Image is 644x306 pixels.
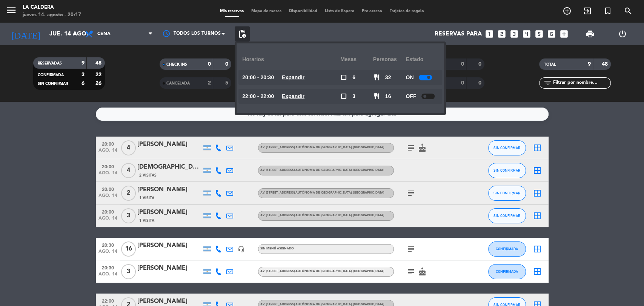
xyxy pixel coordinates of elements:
[406,92,416,101] span: OFF
[493,191,520,195] span: SIN CONFIRMAR
[137,208,201,217] div: [PERSON_NAME]
[81,81,85,86] strong: 6
[321,9,358,13] span: Lista de Espera
[23,11,81,19] div: jueves 14. agosto - 20:17
[98,148,117,157] span: ago. 14
[624,6,633,15] i: search
[603,6,612,15] i: turned_in_not
[602,62,609,67] strong: 48
[385,92,391,101] span: 16
[618,29,627,38] i: power_settings_new
[6,5,17,18] button: menu
[373,93,380,100] span: restaurant
[552,79,610,87] input: Filtrar por nombre...
[352,73,355,82] span: 6
[488,241,526,257] button: CONFIRMADA
[137,140,201,149] div: [PERSON_NAME]
[340,93,347,100] span: check_box_outline_blank
[534,29,544,39] i: looks_5
[583,6,592,15] i: exit_to_app
[81,72,85,77] strong: 3
[98,263,117,272] span: 20:30
[260,214,384,217] span: Av. [STREET_ADDRESS] Autónoma de [GEOGRAPHIC_DATA], [GEOGRAPHIC_DATA]
[38,82,68,86] span: SIN CONFIRMAR
[98,185,117,193] span: 20:00
[386,9,428,13] span: Tarjetas de regalo
[488,208,526,223] button: SIN CONFIRMAR
[461,80,464,86] strong: 0
[95,72,103,77] strong: 22
[98,193,117,202] span: ago. 14
[285,9,321,13] span: Disponibilidad
[493,168,520,172] span: SIN CONFIRMAR
[563,6,572,15] i: add_circle_outline
[385,73,391,82] span: 32
[121,163,136,178] span: 4
[98,162,117,171] span: 20:00
[260,303,384,306] span: Av. [STREET_ADDRESS] Autónoma de [GEOGRAPHIC_DATA], [GEOGRAPHIC_DATA]
[137,185,201,195] div: [PERSON_NAME]
[137,241,201,251] div: [PERSON_NAME]
[260,247,294,250] span: Sin menú asignado
[488,140,526,155] button: SIN CONFIRMAR
[238,246,244,252] i: headset_mic
[533,211,542,220] i: border_all
[547,29,556,39] i: looks_6
[358,9,386,13] span: Pre-acceso
[97,31,111,37] span: Cena
[533,166,542,175] i: border_all
[260,191,384,194] span: Av. [STREET_ADDRESS] Autónoma de [GEOGRAPHIC_DATA], [GEOGRAPHIC_DATA]
[418,267,427,276] i: cake
[488,264,526,279] button: CONFIRMADA
[544,63,555,66] span: TOTAL
[496,247,518,251] span: CONFIRMADA
[435,31,482,38] span: Reservas para
[418,143,427,152] i: cake
[493,214,520,218] span: SIN CONFIRMAR
[496,269,518,274] span: CONFIRMADA
[533,189,542,198] i: border_all
[38,62,62,65] span: RESERVADAS
[260,146,384,149] span: Av. [STREET_ADDRESS] Autónoma de [GEOGRAPHIC_DATA], [GEOGRAPHIC_DATA]
[340,49,373,70] div: Mesas
[373,49,406,70] div: personas
[38,73,64,77] span: CONFIRMADA
[282,74,304,80] u: Expandir
[352,92,355,101] span: 3
[559,29,569,39] i: add_box
[586,29,595,38] span: print
[260,270,384,273] span: Av. [STREET_ADDRESS] Autónoma de [GEOGRAPHIC_DATA], [GEOGRAPHIC_DATA]
[588,62,591,67] strong: 9
[260,169,384,172] span: Av. [STREET_ADDRESS] Autónoma de [GEOGRAPHIC_DATA], [GEOGRAPHIC_DATA]
[98,249,117,258] span: ago. 14
[533,267,542,276] i: border_all
[406,143,415,152] i: subject
[98,240,117,249] span: 20:30
[121,241,136,257] span: 16
[98,216,117,225] span: ago. 14
[533,143,542,152] i: border_all
[406,49,438,70] div: Estado
[81,60,85,66] strong: 9
[242,49,340,70] div: Horarios
[522,29,532,39] i: looks_4
[406,244,415,254] i: subject
[139,195,154,201] span: 1 Visita
[406,267,415,276] i: subject
[484,29,494,39] i: looks_one
[137,263,201,273] div: [PERSON_NAME]
[121,264,136,279] span: 3
[242,92,274,101] span: 22:00 - 22:00
[225,62,230,67] strong: 0
[238,29,247,38] span: pending_actions
[242,73,274,82] span: 20:00 - 20:30
[98,296,117,305] span: 22:00
[247,9,285,13] span: Mapa de mesas
[139,172,157,178] span: 2 Visitas
[478,62,483,67] strong: 0
[225,80,230,86] strong: 5
[509,29,519,39] i: looks_3
[533,244,542,254] i: border_all
[70,29,79,38] i: arrow_drop_down
[606,23,638,45] div: LOG OUT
